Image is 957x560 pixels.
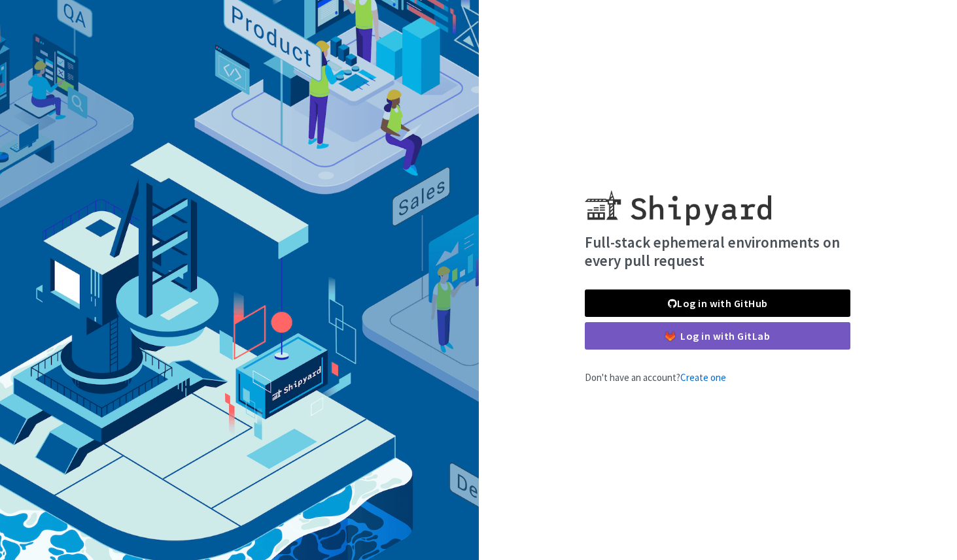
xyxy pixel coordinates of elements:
[680,371,726,384] a: Create one
[585,174,771,225] img: Shipyard logo
[665,331,675,341] img: gitlab-color.svg
[585,322,850,350] a: Log in with GitLab
[585,233,850,269] h4: Full-stack ephemeral environments on every pull request
[585,289,850,317] a: Log in with GitHub
[585,371,726,384] span: Don't have an account?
